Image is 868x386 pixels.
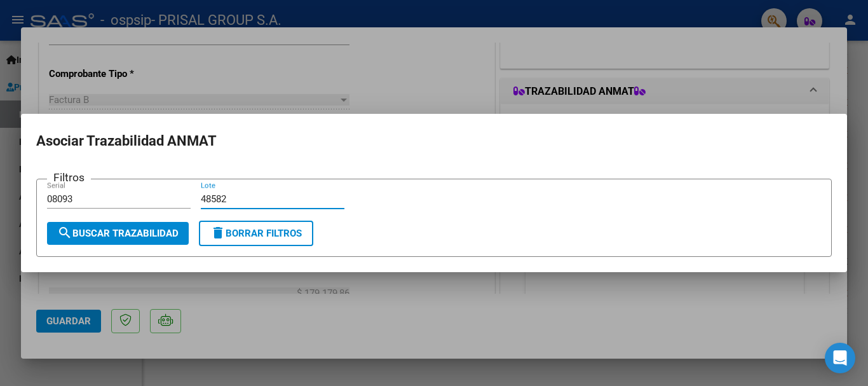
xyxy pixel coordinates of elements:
button: Buscar Trazabilidad [47,222,189,245]
div: Open Intercom Messenger [825,343,855,373]
h2: Asociar Trazabilidad ANMAT [36,129,832,153]
h3: Filtros [47,169,91,186]
button: Borrar Filtros [199,221,313,246]
mat-icon: search [57,225,72,240]
mat-icon: delete [210,225,226,240]
span: Borrar Filtros [210,228,302,239]
span: Buscar Trazabilidad [57,228,179,239]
